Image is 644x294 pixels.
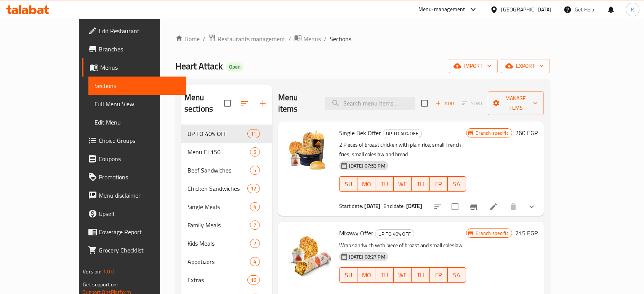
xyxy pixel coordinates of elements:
span: TH [415,270,426,281]
span: import [455,61,492,71]
span: 4 [250,203,259,211]
svg: Show Choices [527,202,536,211]
h6: 260 EGP [515,128,538,138]
a: Promotions [82,168,186,186]
button: TU [375,176,393,192]
span: SU [343,179,354,190]
span: TU [378,179,390,190]
div: items [247,275,260,284]
b: [DATE] [364,201,380,211]
span: Select all sections [219,95,235,111]
div: Chicken Sandwiches12 [181,179,272,198]
span: 12 [248,185,259,192]
span: Branch specific [473,230,512,237]
div: items [250,257,260,266]
span: Coverage Report [99,227,180,236]
span: Kids Meals [187,239,250,248]
span: Coupons [99,154,180,163]
div: Kids Meals2 [181,234,272,252]
a: Branches [82,40,186,58]
span: [DATE] 08:27 PM [346,253,388,260]
span: Select section first [457,97,488,109]
a: Grocery Checklist [82,241,186,259]
span: Start date: [339,201,364,211]
div: items [250,239,260,248]
span: MO [360,270,372,281]
span: Single Meals [187,202,250,211]
button: WE [394,176,412,192]
span: UP TO 40% OFF [187,129,247,138]
a: Choice Groups [82,131,186,150]
button: WE [394,267,412,283]
button: SU [339,267,357,283]
a: Menu disclaimer [82,186,186,205]
span: SA [451,179,463,190]
span: MO [360,179,372,190]
button: export [501,59,550,73]
span: WE [397,179,409,190]
span: 1.0.0 [103,267,115,276]
a: Restaurants management [208,34,285,44]
a: Edit Restaurant [82,22,186,40]
span: Choice Groups [99,136,180,145]
span: Restaurants management [218,34,285,43]
h2: Menu items [278,92,316,115]
div: items [250,220,260,230]
span: Extras [187,275,247,284]
span: 11 [248,130,259,137]
span: Chicken Sandwiches [187,184,247,193]
button: Branch-specific-item [465,198,483,216]
span: 5 [250,167,259,174]
span: Sections [330,34,351,43]
a: Menus [294,34,321,44]
span: Select to update [447,199,463,215]
button: TH [412,176,429,192]
div: [GEOGRAPHIC_DATA] [501,5,551,14]
span: UP TO 40% OFF [375,230,414,238]
span: Menu El 150 [187,147,250,157]
div: Appetizers4 [181,252,272,271]
span: Menus [303,34,321,43]
button: sort-choices [429,198,447,216]
span: [DATE] 07:53 PM [346,162,388,169]
div: UP TO 40% OFF11 [181,125,272,143]
button: TH [412,267,429,283]
nav: breadcrumb [175,34,550,44]
span: Add item [433,97,457,109]
p: 2 Pieces of broast chicken with plain rice, small French fries, small coleslaw and bread [339,140,466,159]
li: / [203,34,205,43]
span: Promotions [99,173,180,182]
a: Coverage Report [82,223,186,241]
div: items [250,166,260,175]
span: Full Menu View [95,99,180,109]
img: Mixawy Offer [284,228,333,276]
div: Appetizers [187,257,250,266]
button: MO [357,176,375,192]
button: Manage items [488,91,544,115]
button: SA [448,176,466,192]
a: Coupons [82,150,186,168]
div: items [247,129,260,138]
span: Grocery Checklist [99,246,180,255]
span: 5 [250,149,259,156]
div: Single Meals4 [181,198,272,216]
div: Menu-management [418,5,465,14]
div: Beef Sandwiches [187,166,250,175]
span: Get support on: [83,280,118,289]
p: Wrap sandwich with piece of broast and small coleslaw [339,241,466,250]
span: Select section [417,95,433,111]
li: / [288,34,291,43]
span: Sections [95,81,180,90]
div: items [247,184,260,193]
span: 16 [248,276,259,284]
b: [DATE] [406,201,422,211]
div: Menu El 1505 [181,143,272,161]
span: Manage items [494,94,538,113]
button: show more [522,198,541,216]
span: Menu disclaimer [99,191,180,200]
span: FR [433,179,445,190]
